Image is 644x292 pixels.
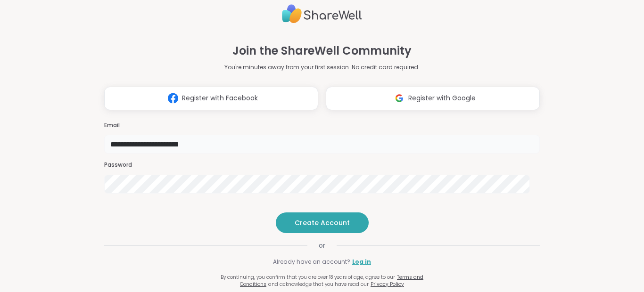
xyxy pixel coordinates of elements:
[408,93,476,103] span: Register with Google
[164,89,182,107] img: ShareWell Logomark
[282,0,362,27] img: ShareWell Logo
[224,63,420,72] p: You're minutes away from your first session. No credit card required.
[390,89,408,107] img: ShareWell Logomark
[221,274,395,281] span: By continuing, you confirm that you are over 18 years of age, agree to our
[307,241,337,250] span: or
[371,281,404,288] a: Privacy Policy
[240,274,423,288] a: Terms and Conditions
[326,87,540,110] button: Register with Google
[276,212,369,233] button: Create Account
[352,258,371,266] a: Log in
[104,161,540,169] h3: Password
[182,93,258,103] span: Register with Facebook
[232,42,412,59] h1: Join the ShareWell Community
[268,281,369,288] span: and acknowledge that you have read our
[104,87,318,110] button: Register with Facebook
[104,122,540,130] h3: Email
[273,258,350,266] span: Already have an account?
[295,218,350,227] span: Create Account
